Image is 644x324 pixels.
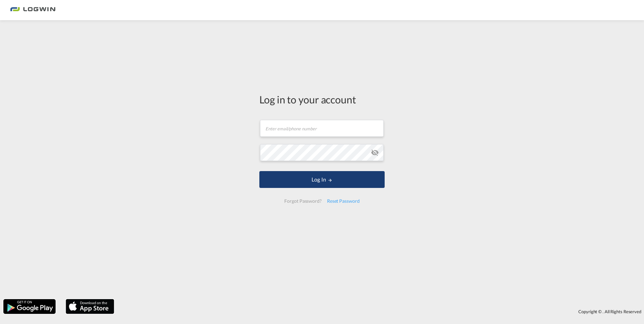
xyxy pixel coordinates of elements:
div: Reset Password [324,195,362,207]
div: Forgot Password? [282,195,324,207]
input: Enter email/phone number [260,120,384,137]
img: bc73a0e0d8c111efacd525e4c8ad7d32.png [10,3,56,18]
md-icon: icon-eye-off [371,149,379,157]
img: apple.png [65,298,115,315]
img: google.png [3,298,56,315]
div: Copyright © . All Rights Reserved [118,306,644,317]
div: Log in to your account [259,92,385,106]
button: LOGIN [259,171,385,188]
